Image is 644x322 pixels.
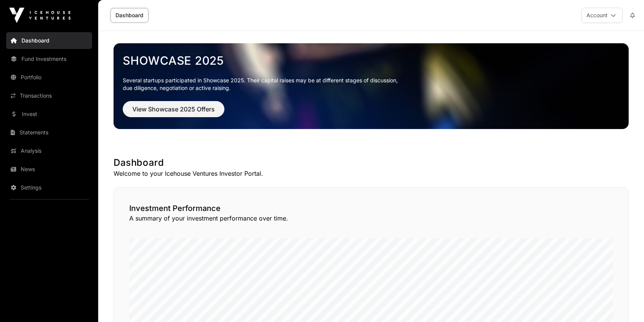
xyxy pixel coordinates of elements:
[110,8,148,23] a: Dashboard
[581,8,623,23] button: Account
[6,32,92,49] a: Dashboard
[132,105,215,114] span: View Showcase 2025 Offers
[6,69,92,86] a: Portfolio
[123,101,224,117] button: View Showcase 2025 Offers
[9,8,71,23] img: Icehouse Ventures Logo
[6,87,92,104] a: Transactions
[123,109,224,116] a: View Showcase 2025 Offers
[6,161,92,178] a: News
[114,157,629,169] h1: Dashboard
[129,203,613,214] h2: Investment Performance
[129,214,613,223] p: A summary of your investment performance over time.
[123,77,619,92] p: Several startups participated in Showcase 2025. Their capital raises may be at different stages o...
[114,43,629,129] img: Showcase 2025
[6,179,92,196] a: Settings
[123,54,619,67] a: Showcase 2025
[6,142,92,159] a: Analysis
[114,169,629,178] p: Welcome to your Icehouse Ventures Investor Portal.
[6,51,92,67] a: Fund Investments
[6,124,92,141] a: Statements
[6,106,92,123] a: Invest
